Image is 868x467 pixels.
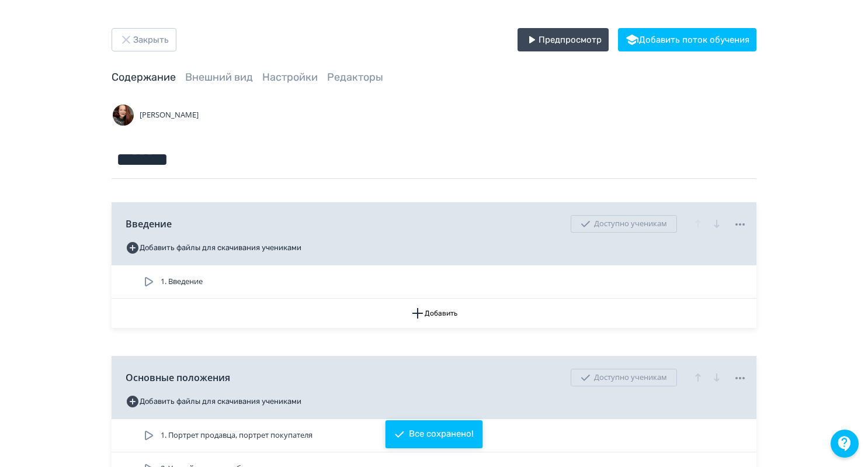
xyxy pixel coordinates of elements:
div: Доступно ученикам [571,215,677,233]
a: Редакторы [327,71,383,84]
button: Добавить файлы для скачивания учениками [126,392,301,411]
button: Предпросмотр [518,28,609,51]
img: Avatar [112,103,135,127]
button: Добавить поток обучения [618,28,756,51]
a: Внешний вид [185,71,253,84]
div: 1. Портрет продавца, портрет покупателя [112,419,756,452]
span: Введение [126,217,172,231]
div: Доступно ученикам [571,369,677,386]
a: Настройки [262,71,318,84]
span: Основные положения [126,371,230,385]
button: Закрыть [112,28,176,51]
span: 1. Введение [161,276,203,288]
a: Содержание [112,71,176,84]
button: Добавить [112,299,756,328]
div: 1. Введение [112,265,756,299]
span: 1. Портрет продавца, портрет покупателя [161,430,313,441]
div: Все сохранено! [409,428,474,440]
span: [PERSON_NAME] [140,109,199,121]
button: Добавить файлы для скачивания учениками [126,238,301,257]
